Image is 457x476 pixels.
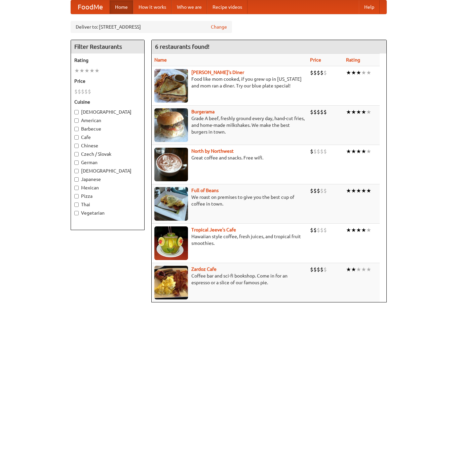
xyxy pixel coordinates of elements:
[317,69,320,76] li: $
[78,88,81,95] li: $
[320,69,323,76] li: $
[351,69,356,76] li: ★
[84,88,88,95] li: $
[310,57,321,63] a: Price
[366,148,371,155] li: ★
[366,226,371,234] li: ★
[191,227,236,232] a: Tropical Jeeve's Cafe
[323,108,327,116] li: $
[346,69,351,76] li: ★
[346,226,351,234] li: ★
[74,168,141,174] label: [DEMOGRAPHIC_DATA]
[317,148,320,155] li: $
[71,40,144,53] h4: Filter Restaurants
[74,99,141,105] h5: Cuisine
[154,115,305,135] p: Grade A beef, freshly ground every day, hand-cut fries, and home-made milkshakes. We make the bes...
[320,266,323,273] li: $
[154,272,305,286] p: Coffee bar and sci-fi bookshop. Come in for an espresso or a slice of our famous pie.
[110,0,133,14] a: Home
[133,0,172,14] a: How it works
[74,57,141,64] h5: Rating
[74,159,141,166] label: German
[74,177,79,182] input: Japanese
[317,266,320,273] li: $
[351,108,356,116] li: ★
[154,57,167,63] a: Name
[356,226,361,234] li: ★
[154,148,188,181] img: north.jpg
[361,266,366,273] li: ★
[346,187,351,194] li: ★
[313,69,317,76] li: $
[74,67,79,74] li: ★
[154,154,305,161] p: Great coffee and snacks. Free wifi.
[323,266,327,273] li: $
[155,43,210,50] ng-pluralize: 6 restaurants found!
[346,266,351,273] li: ★
[74,134,141,141] label: Cafe
[317,226,320,234] li: $
[191,109,215,114] a: Burgerama
[84,67,89,74] li: ★
[154,233,305,247] p: Hawaiian style coffee, fresh juices, and tropical fruit smoothies.
[313,226,317,234] li: $
[74,160,79,165] input: German
[351,226,356,234] li: ★
[320,226,323,234] li: $
[310,226,313,234] li: $
[320,148,323,155] li: $
[323,187,327,194] li: $
[74,151,141,157] label: Czech / Slovak
[191,148,234,154] a: North by Northwest
[71,0,110,14] a: FoodMe
[74,127,79,131] input: Barbecue
[207,0,247,14] a: Recipe videos
[310,108,313,116] li: $
[346,148,351,155] li: ★
[191,70,244,75] a: [PERSON_NAME]'s Diner
[74,203,79,207] input: Thai
[74,194,79,198] input: Pizza
[361,108,366,116] li: ★
[94,67,100,74] li: ★
[74,211,79,215] input: Vegetarian
[154,187,188,221] img: beans.jpg
[154,226,188,260] img: jeeves.jpg
[356,108,361,116] li: ★
[313,187,317,194] li: $
[74,169,79,173] input: [DEMOGRAPHIC_DATA]
[89,67,94,74] li: ★
[317,108,320,116] li: $
[74,110,79,114] input: [DEMOGRAPHIC_DATA]
[191,188,219,193] a: Full of Beans
[366,108,371,116] li: ★
[320,108,323,116] li: $
[351,266,356,273] li: ★
[172,0,207,14] a: Who we are
[154,76,305,89] p: Food like mom cooked, if you grew up in [US_STATE] and mom ran a diner. Try our blue plate special!
[74,142,141,149] label: Chinese
[361,226,366,234] li: ★
[74,176,141,183] label: Japanese
[74,210,141,216] label: Vegetarian
[361,148,366,155] li: ★
[71,21,232,33] div: Deliver to: [STREET_ADDRESS]
[154,266,188,299] img: zardoz.jpg
[191,266,217,272] b: Zardoz Cafe
[356,69,361,76] li: ★
[154,194,305,207] p: We roast on premises to give you the best cup of coffee in town.
[351,187,356,194] li: ★
[74,193,141,199] label: Pizza
[310,69,313,76] li: $
[310,266,313,273] li: $
[313,148,317,155] li: $
[323,148,327,155] li: $
[74,117,141,124] label: American
[356,187,361,194] li: ★
[74,109,141,115] label: [DEMOGRAPHIC_DATA]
